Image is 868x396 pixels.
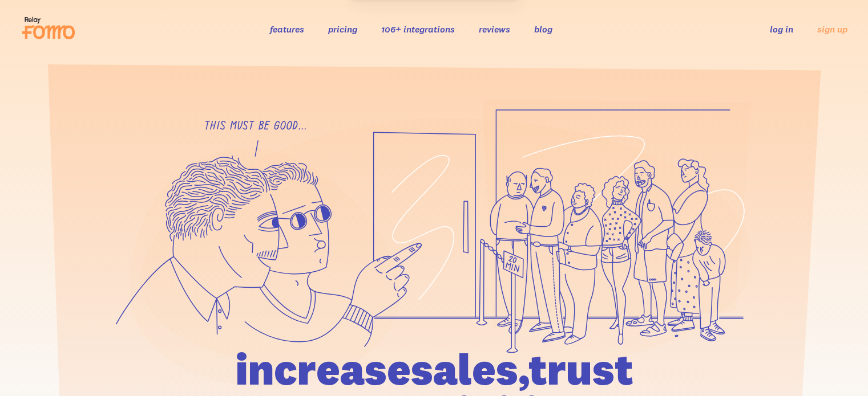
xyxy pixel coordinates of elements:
a: blog [534,23,552,35]
a: sign up [817,23,847,35]
a: log in [770,23,793,35]
a: pricing [328,23,357,35]
a: features [270,23,304,35]
a: 106+ integrations [381,23,455,35]
a: reviews [479,23,510,35]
